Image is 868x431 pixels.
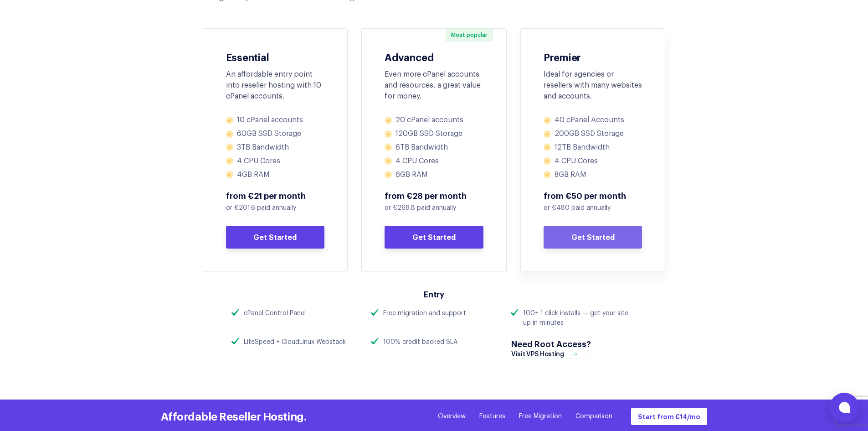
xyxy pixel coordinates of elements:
a: Get Started [385,226,483,249]
a: Free Migration [519,412,562,421]
a: Comparison [575,412,612,421]
div: An affordable entry point into reseller hosting with 10 cPanel accounts. [226,69,325,102]
a: Overview [438,412,466,421]
li: 120GB SSD Storage [385,129,483,139]
li: 4 CPU Cores [385,156,483,166]
span: from €21 per month [226,190,325,201]
h4: Need Root Access? [511,338,591,349]
li: 4 CPU Cores [544,156,642,166]
p: or €480 paid annually [544,203,642,213]
h3: Advanced [385,51,483,62]
div: Even more cPanel accounts and resources, a great value for money. [385,69,483,102]
li: 6TB Bandwidth [385,143,483,152]
div: 100% credit backed SLA [383,338,457,347]
div: Free migration and support [383,309,466,318]
li: 40 cPanel Accounts [544,115,642,125]
li: 3TB Bandwidth [226,143,325,152]
li: 8GB RAM [544,170,642,180]
li: 12TB Bandwidth [544,143,642,152]
div: Ideal for agencies or resellers with many websites and accounts. [544,69,642,102]
li: 4 CPU Cores [226,156,325,166]
div: Visit VPS Hosting [511,351,582,358]
span: Most popular [446,29,493,42]
a: Need Root Access?Visit VPS Hosting [511,338,591,359]
h3: Essential [226,51,325,62]
li: 10 cPanel accounts [226,115,325,125]
li: 200GB SSD Storage [544,129,642,139]
p: or €268.8 paid annually [385,203,483,213]
a: Features [479,412,505,421]
li: 6GB RAM [385,170,483,180]
a: Get Started [544,226,642,249]
div: cPanel Control Panel [244,309,306,318]
span: from €28 per month [385,190,483,201]
h3: Affordable Reseller Hosting. [161,409,307,422]
h3: Entry [231,289,637,299]
li: 20 cPanel accounts [385,115,483,125]
h3: Premier [544,51,642,62]
div: LiteSpeed + CloudLinux Webstack [244,338,346,347]
li: 60GB SSD Storage [226,129,325,139]
span: from €50 per month [544,190,642,201]
p: or €201.6 paid annually [226,203,325,213]
a: Get Started [226,226,325,249]
div: 100+ 1 click installs — get your site up in minutes [523,309,637,328]
a: Start from €14/mo [631,407,708,426]
li: 4GB RAM [226,170,325,180]
button: Open chat window [830,393,859,422]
